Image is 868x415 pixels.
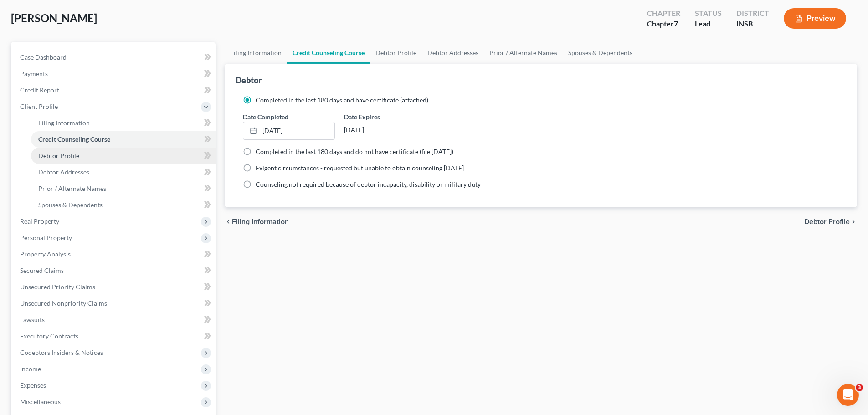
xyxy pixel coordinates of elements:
[38,201,103,209] span: Spouses & Dependents
[647,8,680,19] div: Chapter
[13,312,216,328] a: Lawsuits
[256,164,464,172] span: Exigent circumstances - requested but unable to obtain counseling [DATE]
[287,42,370,64] a: Credit Counseling Course
[13,279,216,295] a: Unsecured Priority Claims
[20,250,71,258] span: Property Analysis
[256,96,428,104] span: Completed in the last 180 days and have certificate (attached)
[31,115,216,131] a: Filing Information
[20,348,103,356] span: Codebtors Insiders & Notices
[13,295,216,312] a: Unsecured Nonpriority Claims
[243,112,288,122] label: Date Completed
[11,11,97,25] span: [PERSON_NAME]
[31,148,216,164] a: Debtor Profile
[243,122,334,139] a: [DATE]
[20,234,72,241] span: Personal Property
[20,398,61,405] span: Miscellaneous
[13,246,216,262] a: Property Analysis
[13,82,216,98] a: Credit Report
[344,122,436,138] div: [DATE]
[38,119,90,127] span: Filing Information
[20,53,67,61] span: Case Dashboard
[13,328,216,344] a: Executory Contracts
[31,197,216,213] a: Spouses & Dependents
[20,381,46,389] span: Expenses
[31,164,216,180] a: Debtor Addresses
[856,384,863,391] span: 3
[20,365,41,373] span: Income
[31,180,216,197] a: Prior / Alternate Names
[38,152,79,159] span: Debtor Profile
[225,42,287,64] a: Filing Information
[13,66,216,82] a: Payments
[20,332,78,340] span: Executory Contracts
[344,112,436,122] label: Date Expires
[674,19,678,28] span: 7
[370,42,422,64] a: Debtor Profile
[695,8,722,19] div: Status
[804,218,857,225] button: Debtor Profile chevron_right
[736,8,769,19] div: District
[256,148,453,155] span: Completed in the last 180 days and do not have certificate (file [DATE])
[20,299,107,307] span: Unsecured Nonpriority Claims
[784,8,846,29] button: Preview
[38,184,106,192] span: Prior / Alternate Names
[13,49,216,66] a: Case Dashboard
[647,19,680,29] div: Chapter
[13,262,216,279] a: Secured Claims
[225,218,232,225] i: chevron_left
[20,70,48,77] span: Payments
[484,42,563,64] a: Prior / Alternate Names
[31,131,216,148] a: Credit Counseling Course
[38,168,89,176] span: Debtor Addresses
[837,384,859,406] iframe: Intercom live chat
[804,218,850,225] span: Debtor Profile
[20,86,59,94] span: Credit Report
[256,180,481,188] span: Counseling not required because of debtor incapacity, disability or military duty
[38,135,110,143] span: Credit Counseling Course
[232,218,289,225] span: Filing Information
[225,218,289,225] button: chevron_left Filing Information
[850,218,857,225] i: chevron_right
[422,42,484,64] a: Debtor Addresses
[20,283,95,291] span: Unsecured Priority Claims
[736,19,769,29] div: INSB
[20,266,64,274] span: Secured Claims
[20,217,59,225] span: Real Property
[20,102,58,110] span: Client Profile
[236,75,262,86] div: Debtor
[20,316,45,323] span: Lawsuits
[695,19,722,29] div: Lead
[563,42,638,64] a: Spouses & Dependents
